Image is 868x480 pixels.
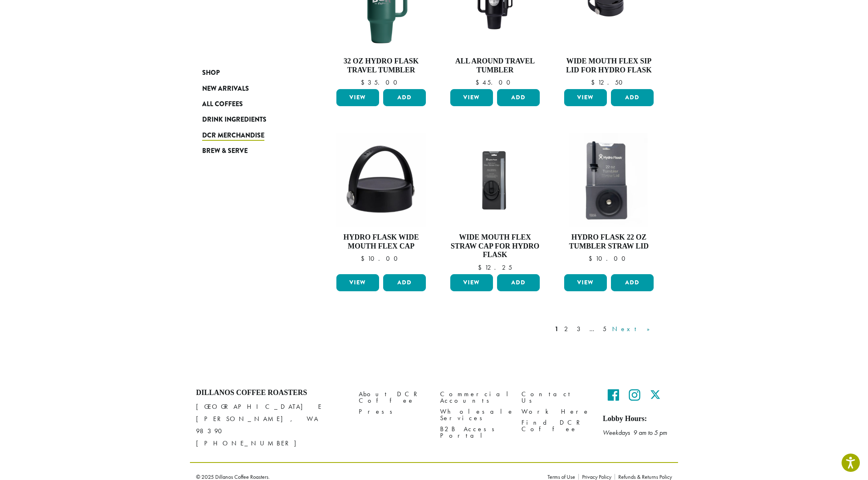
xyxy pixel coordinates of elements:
[547,474,578,480] a: Terms of Use
[478,263,512,272] bdi: 12.25
[383,89,426,106] button: Add
[615,474,672,480] a: Refunds & Returns Policy
[450,274,493,291] a: View
[440,388,509,406] a: Commercial Accounts
[334,233,428,251] h4: Hydro Flask Wide Mouth Flex Cap
[448,145,542,215] img: Hydro-FlaskF-lex-Sip-Lid-_Stock_1200x900.jpg
[521,406,591,417] a: Work Here
[202,81,300,96] a: New Arrivals
[196,474,535,480] p: © 2025 Dillanos Coffee Roasters.
[475,78,514,87] bdi: 45.00
[359,406,428,417] a: Press
[440,406,509,423] a: Wholesale Services
[202,68,220,78] span: Shop
[450,89,493,106] a: View
[359,388,428,406] a: About DCR Coffee
[575,324,585,334] a: 3
[334,57,428,74] h4: 32 oz Hydro Flask Travel Tumbler
[603,428,667,437] em: Weekdays 9 am to 5 pm
[336,89,379,106] a: View
[562,133,656,227] img: 22oz-Tumbler-Straw-Lid-Hydro-Flask-300x300.jpg
[562,57,656,74] h4: Wide Mouth Flex Sip Lid for Hydro Flask
[202,112,300,127] a: Drink Ingredients
[361,254,368,263] span: $
[564,89,607,106] a: View
[383,274,426,291] button: Add
[336,133,426,227] img: Hydro-Flask-Wide-Mouth-Flex-Cap.jpg
[553,324,560,334] a: 1
[334,133,428,271] a: Hydro Flask Wide Mouth Flex Cap $10.00
[478,263,485,272] span: $
[562,133,656,271] a: Hydro Flask 22 oz Tumbler Straw Lid $10.00
[202,84,249,94] span: New Arrivals
[361,78,368,87] span: $
[202,146,248,156] span: Brew & Serve
[589,254,629,263] bdi: 10.00
[361,78,401,87] bdi: 35.00
[611,274,654,291] button: Add
[578,474,615,480] a: Privacy Policy
[448,233,542,260] h4: Wide Mouth Flex Straw Cap for Hydro Flask
[361,254,401,263] bdi: 10.00
[589,254,595,263] span: $
[202,143,300,159] a: Brew & Serve
[591,78,626,87] bdi: 12.50
[202,65,300,81] a: Shop
[196,388,347,397] h4: Dillanos Coffee Roasters
[196,401,347,449] p: [GEOGRAPHIC_DATA] E [PERSON_NAME], WA 98390 [PHONE_NUMBER]
[440,423,509,441] a: B2B Access Portal
[202,131,264,141] span: DCR Merchandise
[591,78,598,87] span: $
[521,417,591,434] a: Find DCR Coffee
[448,133,542,271] a: Wide Mouth Flex Straw Cap for Hydro Flask $12.25
[448,57,542,74] h4: All Around Travel Tumbler
[564,274,607,291] a: View
[611,324,657,334] a: Next »
[202,96,300,112] a: All Coffees
[588,324,599,334] a: …
[497,274,540,291] button: Add
[563,324,573,334] a: 2
[336,274,379,291] a: View
[497,89,540,106] button: Add
[601,324,608,334] a: 5
[475,78,482,87] span: $
[202,128,300,143] a: DCR Merchandise
[202,99,243,109] span: All Coffees
[611,89,654,106] button: Add
[202,115,266,125] span: Drink Ingredients
[603,415,672,423] h5: Lobby Hours:
[562,233,656,251] h4: Hydro Flask 22 oz Tumbler Straw Lid
[521,388,591,406] a: Contact Us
